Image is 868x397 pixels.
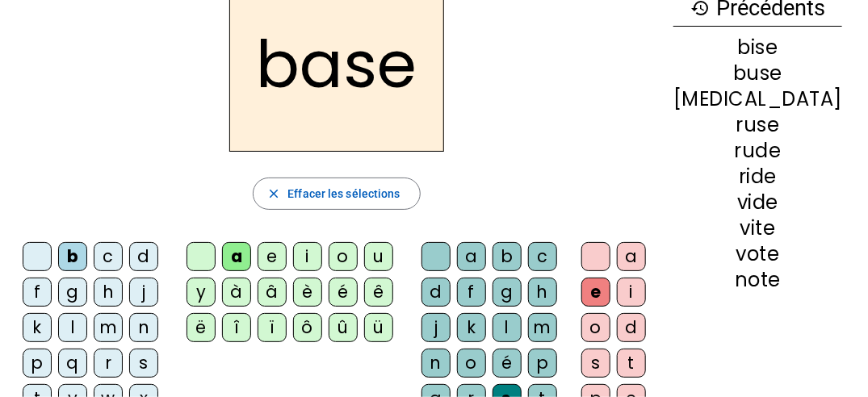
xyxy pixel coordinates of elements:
[253,178,420,210] button: Effacer les sélections
[293,242,322,271] div: i
[94,278,123,307] div: h
[581,313,610,342] div: o
[258,313,287,342] div: ï
[673,219,842,238] div: vite
[287,184,400,203] span: Effacer les sélections
[581,278,610,307] div: e
[421,349,451,378] div: n
[364,313,393,342] div: ü
[187,278,216,307] div: y
[94,242,123,271] div: c
[673,244,842,264] div: vote
[617,242,646,271] div: a
[129,349,158,378] div: s
[23,313,52,342] div: k
[673,270,842,290] div: note
[364,278,393,307] div: ê
[528,278,557,307] div: h
[673,193,842,212] div: vide
[58,278,87,307] div: g
[493,313,522,342] div: l
[673,90,842,109] div: [MEDICAL_DATA]
[94,349,123,378] div: r
[421,313,451,342] div: j
[457,313,486,342] div: k
[673,64,842,83] div: buse
[364,242,393,271] div: u
[457,349,486,378] div: o
[581,349,610,378] div: s
[129,278,158,307] div: j
[129,313,158,342] div: n
[23,349,52,378] div: p
[329,278,358,307] div: é
[94,313,123,342] div: m
[58,349,87,378] div: q
[329,313,358,342] div: û
[673,115,842,135] div: ruse
[528,242,557,271] div: c
[493,278,522,307] div: g
[58,242,87,271] div: b
[673,141,842,161] div: rude
[187,313,216,342] div: ë
[258,242,287,271] div: e
[528,349,557,378] div: p
[457,278,486,307] div: f
[617,349,646,378] div: t
[266,186,281,201] mat-icon: close
[457,242,486,271] div: a
[58,313,87,342] div: l
[421,278,451,307] div: d
[293,313,322,342] div: ô
[673,167,842,186] div: ride
[23,278,52,307] div: f
[258,278,287,307] div: â
[617,278,646,307] div: i
[493,242,522,271] div: b
[222,242,251,271] div: a
[528,313,557,342] div: m
[673,38,842,57] div: bise
[293,278,322,307] div: è
[329,242,358,271] div: o
[493,349,522,378] div: é
[222,313,251,342] div: î
[129,242,158,271] div: d
[222,278,251,307] div: à
[617,313,646,342] div: d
